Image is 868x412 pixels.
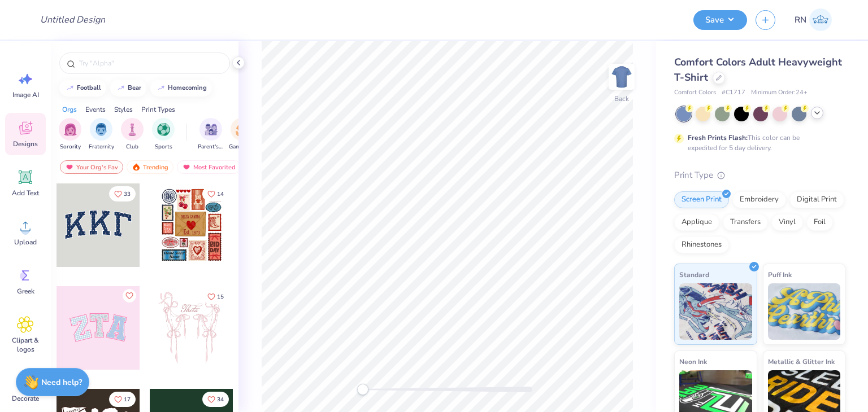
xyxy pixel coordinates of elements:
[31,8,114,31] input: Untitled Design
[674,214,719,231] div: Applique
[205,123,218,136] img: Parent's Weekend Image
[85,104,106,115] div: Events
[12,394,39,403] span: Decorate
[60,160,123,174] div: Your Org's Fav
[109,186,136,201] button: Like
[77,85,101,91] div: football
[679,283,752,340] img: Standard
[152,118,175,151] div: filter for Sports
[674,236,729,253] div: Rhinestones
[198,143,224,151] span: Parent's Weekend
[121,118,144,151] button: filter button
[809,8,832,31] img: Roumella Nina Monge
[59,118,81,151] div: filter for Sorority
[152,118,175,151] button: filter button
[688,133,827,153] div: This color can be expedited for 5 day delivery.
[89,118,114,151] div: filter for Fraternity
[109,392,136,407] button: Like
[723,214,768,231] div: Transfers
[357,384,368,395] div: Accessibility label
[674,191,729,208] div: Screen Print
[806,214,833,231] div: Foil
[202,186,229,201] button: Like
[674,55,842,84] span: Comfort Colors Adult Heavyweight T-Shirt
[679,269,709,280] span: Standard
[141,104,175,115] div: Print Types
[95,123,107,136] img: Fraternity Image
[768,356,835,367] span: Metallic & Glitter Ink
[674,88,716,98] span: Comfort Colors
[41,377,82,388] strong: Need help?
[128,85,141,91] div: bear
[768,283,841,340] img: Puff Ink
[610,65,633,88] img: Back
[217,397,224,402] span: 34
[89,118,114,151] button: filter button
[168,85,207,91] div: homecoming
[768,269,792,280] span: Puff Ink
[751,88,808,98] span: Minimum Order: 24 +
[229,118,255,151] button: filter button
[674,169,845,182] div: Print Type
[62,104,77,115] div: Orgs
[198,118,224,151] div: filter for Parent's Weekend
[132,163,141,171] img: trending.gif
[157,123,170,136] img: Sports Image
[688,133,748,142] strong: Fresh Prints Flash:
[123,289,136,303] button: Like
[110,80,146,97] button: bear
[89,143,114,151] span: Fraternity
[126,123,138,136] img: Club Image
[7,336,44,354] span: Clipart & logos
[17,287,34,296] span: Greek
[78,58,223,69] input: Try "Alpha"
[217,191,224,197] span: 14
[229,143,255,151] span: Game Day
[614,94,629,104] div: Back
[64,123,77,136] img: Sorority Image
[229,118,255,151] div: filter for Game Day
[236,123,249,136] img: Game Day Image
[202,392,229,407] button: Like
[121,118,144,151] div: filter for Club
[126,143,138,151] span: Club
[182,163,191,171] img: most_fav.gif
[127,160,173,174] div: Trending
[124,397,131,402] span: 17
[693,10,747,30] button: Save
[60,143,81,151] span: Sorority
[65,163,74,171] img: most_fav.gif
[114,104,133,115] div: Styles
[198,118,224,151] button: filter button
[795,14,806,27] span: RN
[789,191,844,208] div: Digital Print
[202,289,229,304] button: Like
[732,191,786,208] div: Embroidery
[679,356,707,367] span: Neon Ink
[59,118,81,151] button: filter button
[157,85,166,91] img: trend_line.gif
[177,160,241,174] div: Most Favorited
[217,294,224,300] span: 15
[771,214,803,231] div: Vinyl
[12,189,39,198] span: Add Text
[12,90,39,99] span: Image AI
[116,85,125,91] img: trend_line.gif
[150,80,212,97] button: homecoming
[13,139,38,148] span: Designs
[722,88,745,98] span: # C1717
[789,8,837,31] a: RN
[14,238,37,247] span: Upload
[66,85,75,91] img: trend_line.gif
[59,80,106,97] button: football
[155,143,172,151] span: Sports
[124,191,131,197] span: 33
